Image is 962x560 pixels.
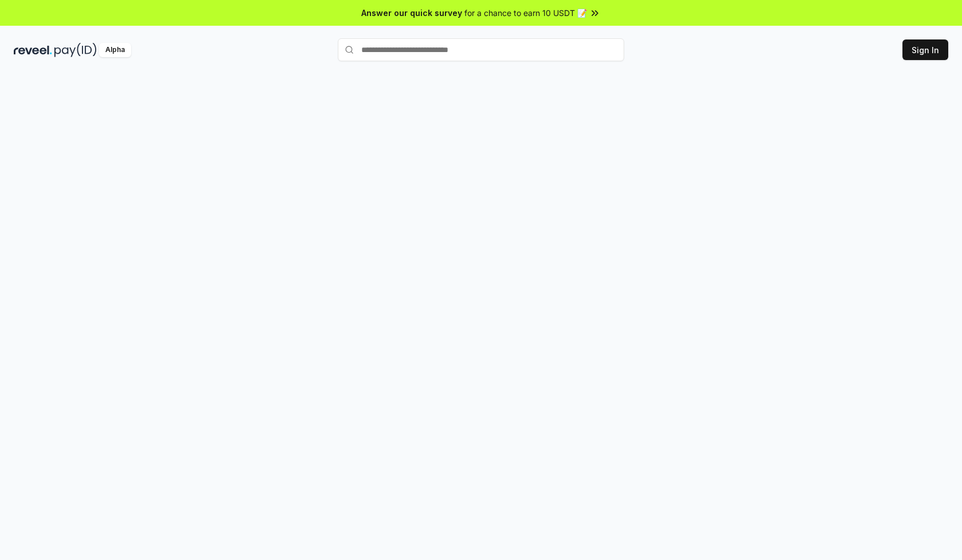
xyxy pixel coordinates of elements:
[464,7,587,19] span: for a chance to earn 10 USDT 📝
[14,43,52,57] img: reveel_dark
[54,43,97,57] img: pay_id
[361,7,462,19] span: Answer our quick survey
[902,39,948,60] button: Sign In
[99,43,131,57] div: Alpha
